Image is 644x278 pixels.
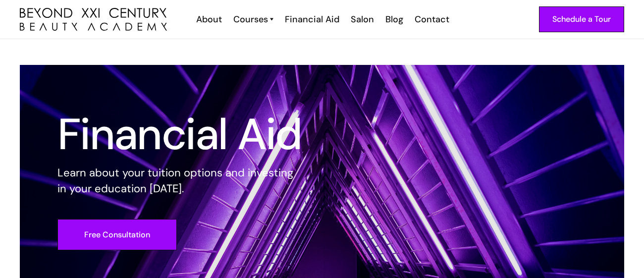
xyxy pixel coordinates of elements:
img: beyond 21st century beauty academy logo [20,8,167,31]
h1: Financial Aid [57,116,302,152]
a: Courses [233,13,273,26]
div: Courses [233,13,268,26]
div: Financial Aid [285,13,339,26]
div: Contact [415,13,449,26]
div: About [196,13,222,26]
a: Schedule a Tour [539,6,624,32]
a: home [20,8,167,31]
p: Learn about your tuition options and investing in your education [DATE]. [57,165,302,197]
a: Salon [344,13,379,26]
a: Financial Aid [278,13,344,26]
a: About [190,13,227,26]
a: Contact [408,13,454,26]
a: Blog [379,13,408,26]
div: Schedule a Tour [552,13,611,26]
div: Blog [385,13,403,26]
div: Salon [351,13,374,26]
a: Free Consultation [57,219,177,250]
